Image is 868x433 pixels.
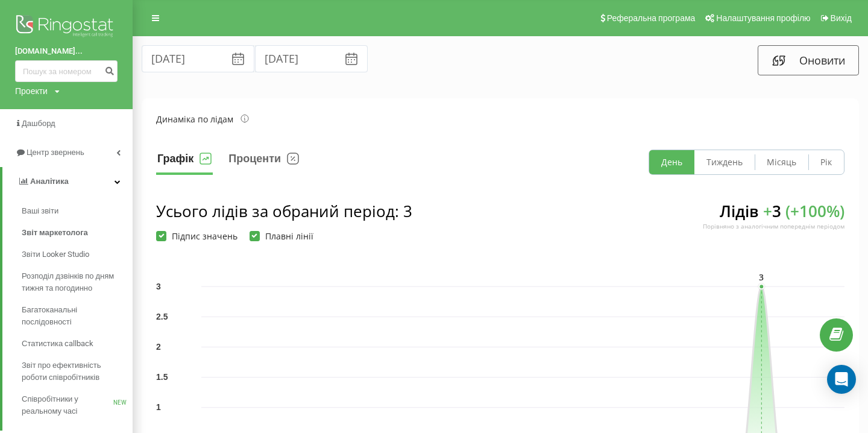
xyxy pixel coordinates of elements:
[22,304,127,328] span: Багатоканальні послідовності
[22,119,55,128] span: Дашборд
[22,270,127,294] span: Розподіл дзвінків по дням тижня та погодинно
[15,45,118,57] a: [DOMAIN_NAME]...
[649,150,694,174] button: День
[808,150,844,174] button: Рік
[156,342,161,352] text: 2
[156,282,161,291] text: 3
[156,113,249,125] div: Динаміка по лідам
[716,13,810,23] span: Налаштування профілю
[22,355,133,388] a: Звіт про ефективність роботи співробітників
[607,13,696,23] span: Реферальна програма
[22,248,89,261] span: Звіти Looker Studio
[30,177,69,186] span: Аналiтика
[2,167,133,196] a: Аналiтика
[15,12,118,42] img: Ringostat logo
[156,231,237,241] label: Підпис значень
[22,393,113,417] span: Співробітники у реальному часі
[22,244,133,265] a: Звіти Looker Studio
[703,200,844,241] div: Лідів 3
[703,222,844,230] div: Порівняно з аналогічним попереднім періодом
[22,359,127,384] span: Звіт про ефективність роботи співробітників
[156,312,168,321] text: 2.5
[785,200,844,222] span: ( + 100 %)
[831,13,852,23] span: Вихід
[156,200,412,222] div: Усього лідів за обраний період : 3
[22,205,58,217] span: Ваші звіти
[227,150,300,175] button: Проценти
[755,150,808,174] button: Місяць
[15,85,48,97] div: Проекти
[27,148,84,157] span: Центр звернень
[156,150,213,175] button: Графік
[694,150,755,174] button: Тиждень
[15,60,118,82] input: Пошук за номером
[156,372,168,382] text: 1.5
[22,299,133,333] a: Багатоканальні послідовності
[22,338,93,350] span: Статистика callback
[758,45,859,75] button: Оновити
[22,200,133,222] a: Ваші звіти
[763,200,772,222] span: +
[22,333,133,355] a: Статистика callback
[22,265,133,299] a: Розподіл дзвінків по дням тижня та погодинно
[827,365,856,394] div: Open Intercom Messenger
[250,231,313,241] label: Плавні лінії
[156,402,161,412] text: 1
[759,271,764,283] text: 3
[22,388,133,422] a: Співробітники у реальному часіNEW
[22,222,133,244] a: Звіт маркетолога
[22,227,88,239] span: Звіт маркетолога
